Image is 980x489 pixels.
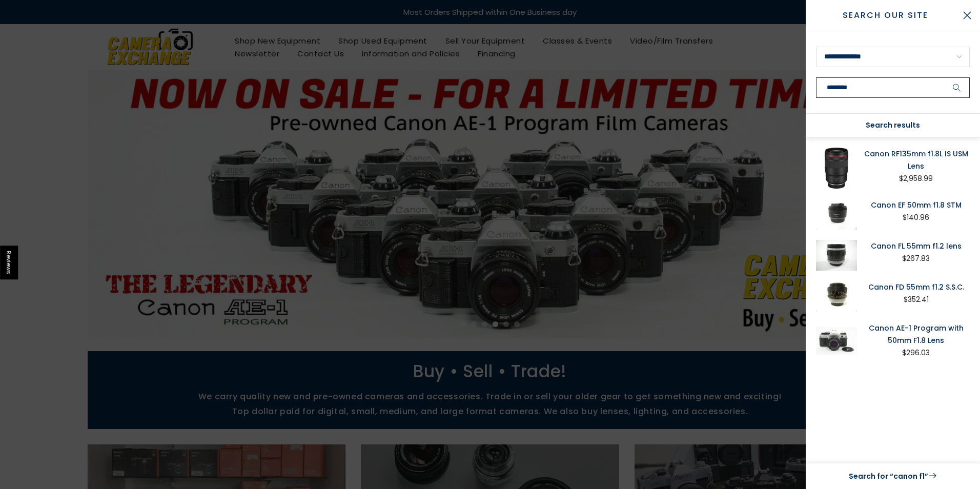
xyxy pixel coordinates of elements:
div: $352.41 [904,293,929,306]
div: $2,958.99 [899,172,933,185]
a: Canon FL 55mm f1.2 lens [862,240,970,252]
a: Canon FD 55mm f1.2 S.S.C. [862,281,970,293]
div: $296.03 [902,347,930,359]
img: Canon FD 55mm f1.2 S.S.C. Lenses Small Format - Canon FD Mount lenses Canon 90807 [816,281,857,312]
span: Search Our Site [816,9,954,22]
a: Canon AE-1 Program with 50mm F1.8 Lens [862,322,970,347]
a: Canon EF 50mm f1.8 STM [862,199,970,211]
div: $140.96 [903,211,929,224]
button: Close Search [954,3,980,28]
div: Search results [806,114,980,137]
img: Canon RF135mm f2.8L IS USM Lens - Available for Pre-order! Lenses - Small Format - Canon EOS Moun... [816,148,857,189]
img: Canon FL 55mm f1.2 lens Lenses Small Format - Canon FD Mount lenses Canon 66504 [816,240,857,271]
a: Canon RF135mm f1.8L IS USM Lens [862,148,970,172]
img: Canon EF 50mm f1.8 STM [816,199,857,230]
div: $267.83 [902,252,930,265]
a: Search for “canon f1” [816,470,970,483]
img: Canon AE-1 Program with 50mm F1.8 Lens 35mm Film Cameras - 35mm SLR Cameras Canon 3860909 [816,322,857,359]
